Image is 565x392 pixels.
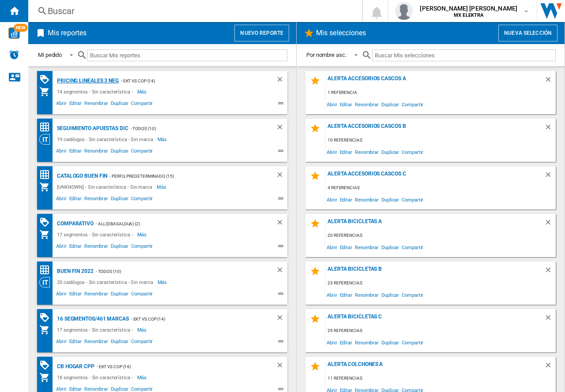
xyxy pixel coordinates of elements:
[55,277,158,287] div: 20 catálogos - Sin característica - Sin marca
[325,230,556,241] div: 20 referencias
[137,229,148,240] span: Más
[354,146,380,158] span: Renombrar
[55,75,119,86] div: Pricing lineales 3 neg
[83,290,109,300] span: Renombrar
[39,229,55,240] div: Mi colección
[325,336,339,348] span: Abrir
[339,194,354,205] span: Editar
[55,194,68,205] span: Abrir
[137,325,148,335] span: Más
[400,98,425,110] span: Compartir
[339,98,354,110] span: Editar
[544,123,556,135] div: Borrar
[55,99,68,110] span: Abrir
[354,336,380,348] span: Renombrar
[544,361,556,373] div: Borrar
[498,25,557,41] button: Nueva selección
[68,290,83,300] span: Editar
[39,325,55,335] div: Mi colección
[325,325,556,336] div: 29 referencias
[83,147,109,157] span: Renombrar
[544,314,556,325] div: Borrar
[400,194,425,205] span: Compartir
[314,25,368,41] h2: Mis selecciones
[68,147,83,157] span: Editar
[325,194,339,205] span: Abrir
[325,241,339,253] span: Abrir
[158,277,169,287] span: Más
[55,242,68,253] span: Abrir
[137,86,148,97] span: Más
[544,266,556,278] div: Borrar
[55,325,137,335] div: 17 segmentos - Sin característica -
[83,242,109,253] span: Renombrar
[544,75,556,87] div: Borrar
[325,146,339,158] span: Abrir
[354,241,380,253] span: Renombrar
[325,373,556,384] div: 11 referencias
[325,278,556,289] div: 23 referencias
[380,289,400,301] span: Duplicar
[325,87,556,98] div: 1 referencia
[234,25,289,41] button: Nuevo reporte
[420,4,517,13] span: [PERSON_NAME] [PERSON_NAME]
[400,336,425,348] span: Compartir
[39,217,55,228] div: Matriz de PROMOCIONES
[339,336,354,348] span: Editar
[400,289,425,301] span: Compartir
[39,372,55,383] div: Mi colección
[158,134,169,145] span: Más
[8,27,20,39] img: wise-card.svg
[68,337,83,348] span: Editar
[380,146,400,158] span: Duplicar
[276,123,287,134] div: Borrar
[109,337,130,348] span: Duplicar
[325,75,544,87] div: Alerta Accesorios Cascos A
[55,218,94,229] div: Comparativo
[306,52,347,58] div: Por nombre asc.
[83,99,109,110] span: Renombrar
[354,289,380,301] span: Renombrar
[55,229,137,240] div: 17 segmentos - Sin característica -
[325,218,544,230] div: Alerta Bicicletas A
[68,99,83,110] span: Editar
[130,194,154,205] span: Compartir
[372,49,556,61] input: Buscar Mis selecciones
[130,147,154,157] span: Compartir
[107,171,258,182] div: - Perfil predeterminado (15)
[94,266,258,277] div: - Todos (10)
[83,194,109,205] span: Renombrar
[276,75,287,86] div: Borrar
[109,194,130,205] span: Duplicar
[157,182,168,192] span: Más
[109,290,130,300] span: Duplicar
[39,86,55,97] div: Mi colección
[276,218,287,229] div: Borrar
[325,171,544,183] div: Alerta Accesorios Cascos C
[109,147,130,157] span: Duplicar
[339,146,354,158] span: Editar
[39,74,55,85] div: Matriz de PROMOCIONES
[39,182,55,192] div: Mi colección
[14,24,28,32] span: NEW
[39,122,55,133] div: Matriz de precios
[55,266,94,277] div: Buen Fin 2022
[544,218,556,230] div: Borrar
[325,123,544,135] div: Alerta Accesorios Cascos B
[39,134,55,145] div: Visión Categoría
[325,135,556,146] div: 10 referencias
[94,218,258,229] div: - ALL (dbasaldua) (2)
[325,98,339,110] span: Abrir
[544,171,556,183] div: Borrar
[325,361,544,373] div: Alerta Colchones A
[339,289,354,301] span: Editar
[39,360,55,371] div: Matriz de PROMOCIONES
[55,86,137,97] div: 14 segmentos - Sin característica -
[325,314,544,325] div: Alerta Bicicletas C
[128,123,258,134] div: - Todos (10)
[39,277,55,287] div: Visión Categoría
[130,242,154,253] span: Compartir
[395,2,413,20] img: profile.jpg
[94,361,258,372] div: - EKT vs Cop (14)
[46,25,88,41] h2: Mis reportes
